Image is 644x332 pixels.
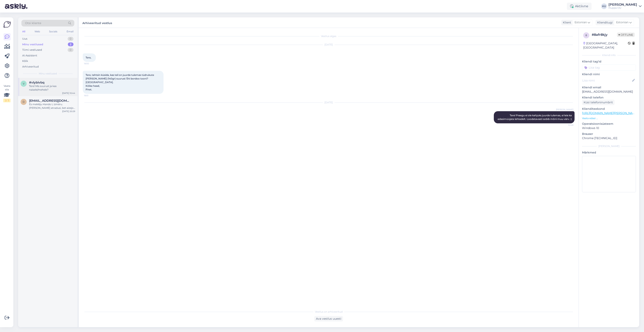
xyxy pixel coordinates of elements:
span: Estonian [616,20,628,25]
p: Kliendi tag'id [582,59,636,64]
div: Ava vestlus uuesti [314,316,343,321]
div: [DATE] [83,43,575,47]
div: Socials [48,29,58,34]
span: Offline [617,33,635,37]
div: 0 [68,48,73,52]
span: 18:51 [84,94,99,97]
div: Web [34,29,41,34]
div: Email [66,29,74,34]
img: Askly Logo [3,21,11,28]
span: doveika.maija@gmail.com [29,99,71,103]
div: Vaata siia [3,84,10,102]
div: Huppa OÜ [608,6,637,10]
span: Vestlus on arhiveeritud [315,310,343,314]
span: v [23,82,24,85]
span: [PERSON_NAME] [556,108,573,111]
div: [PERSON_NAME] [582,144,636,148]
p: Chrome [TECHNICAL_ID] [582,136,636,140]
div: Aktiivne [567,3,592,10]
span: Tere! Praegu ei ole kahjuks juurde tulemas, ei leia ka edasimüüjate lehtedelt. Loodetavasti sobib... [498,114,572,121]
span: Otsi kliente [25,21,41,25]
div: [PERSON_NAME] [608,3,637,6]
div: Klienditugi [596,20,613,25]
input: Lisa tag [582,64,636,71]
div: [GEOGRAPHIC_DATA], [GEOGRAPHIC_DATA] [583,41,628,50]
a: [URL][DOMAIN_NAME][PERSON_NAME] [582,111,638,115]
span: Tere, [86,56,91,59]
div: [DATE] [83,101,575,104]
p: Windows 10 [582,126,636,130]
div: Uus [22,37,27,41]
div: Kliendi info [582,53,636,57]
p: Klienditeekond [582,107,636,111]
a: [PERSON_NAME]Huppa OÜ [608,3,642,10]
p: Operatsioonisüsteem [582,122,636,126]
div: [DATE] 10:44 [62,92,75,95]
div: Tiimi vestlused [22,48,42,52]
span: Estonian [575,20,587,25]
div: Küsi telefoninumbrit [582,100,615,105]
div: Minu vestlused [22,42,43,47]
div: All [21,29,26,34]
p: Märkmed [582,150,636,155]
div: # 8afr8kjy [592,32,617,37]
p: Vaata edasi ... [582,116,636,120]
div: 2 / 3 [3,99,10,102]
div: Tere! Mis suurust ja kas naisele/mehele? [29,84,75,92]
p: Brauser [582,132,636,136]
span: 8 [585,34,587,37]
div: 0 [68,37,73,41]
p: Kliendi telefon [582,95,636,100]
span: d [23,100,25,103]
p: [EMAIL_ADDRESS][DOMAIN_NAME] [582,90,636,94]
div: 2 [68,42,73,47]
div: [DATE] 20:29 [62,110,75,113]
p: Kliendi nimi [582,72,636,76]
p: Kliendi email [582,85,636,90]
div: KU [601,3,607,9]
div: AI Assistent [22,54,37,58]
div: Kõik [22,59,28,63]
span: Tere, tahtsin küsida, kas teil on juurde tulemas tüdrukute [PERSON_NAME] (140gr) suurust 134 bord... [86,73,155,91]
span: 10:48 [558,124,573,127]
div: Arhiveeritud [22,65,39,69]
span: Minu vestlused [39,72,57,75]
label: Arhiveeritud vestlus [82,20,112,25]
input: Lisa nimi [582,78,631,83]
div: Es meklēju Hando L izmēru. [PERSON_NAME] atradusi, bet aizejot uz veikalu jau bija nopirkts. Ļoti... [29,103,75,110]
div: Klient [561,20,571,25]
span: 18:50 [84,62,99,65]
div: Vestlus algas [83,34,575,38]
span: #vlybivbq [29,81,44,84]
